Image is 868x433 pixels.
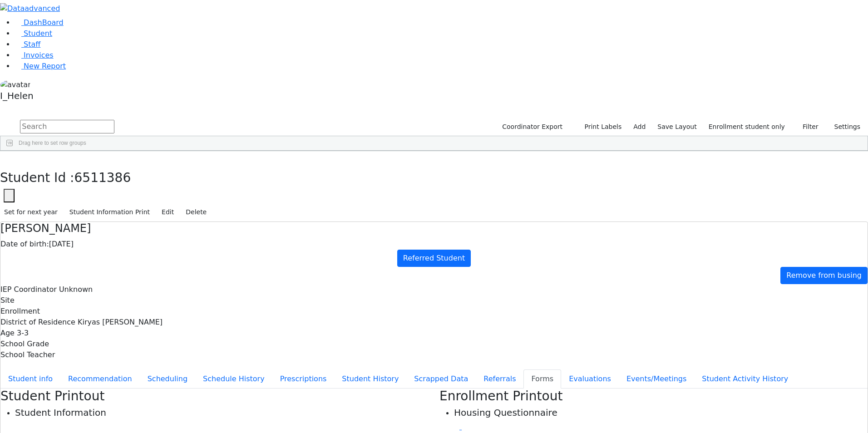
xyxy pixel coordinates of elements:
span: Kiryas [PERSON_NAME] [78,318,163,326]
span: Invoices [24,51,54,59]
input: Search [20,120,114,133]
label: School Grade [0,339,49,349]
button: Prescriptions [272,369,335,389]
label: School Teacher [0,349,55,360]
a: New Report [15,62,66,70]
button: Edit [158,205,178,219]
label: Site [0,295,15,306]
span: Drag here to set row groups [19,140,86,146]
a: Add [629,120,650,134]
button: Recommendation [60,369,140,389]
label: Enrollment student only [705,120,789,134]
button: Schedule History [195,369,272,389]
button: Student Activity History [694,369,796,389]
h5: Housing Questionnaire [454,407,868,418]
button: Coordinator Export [496,120,567,134]
a: Remove from busing [780,267,868,284]
a: Referred Student [397,250,471,267]
button: Forms [523,369,561,389]
span: Student [24,29,52,38]
span: New Report [24,62,66,70]
button: Student History [334,369,406,389]
span: 3-3 [17,329,29,337]
span: Unknown [59,285,93,294]
h3: Enrollment Printout [439,389,868,404]
button: Save Layout [653,120,700,134]
h5: Student Information [15,407,429,418]
a: Staff [15,40,40,49]
button: Settings [823,120,864,134]
button: Student Information Print [65,205,154,219]
span: DashBoard [24,18,64,27]
label: Enrollment [0,306,40,317]
button: Filter [791,120,823,134]
label: Age [0,328,15,339]
label: IEP Coordinator [0,284,57,295]
span: Remove from busing [786,271,862,280]
h3: Student Printout [0,389,429,404]
label: District of Residence [0,317,75,328]
button: Student info [0,369,60,389]
button: Delete [182,205,211,219]
a: Invoices [15,51,54,59]
span: 6511386 [74,170,131,185]
button: Print Labels [574,120,626,134]
button: Scheduling [140,369,195,389]
h4: [PERSON_NAME] [0,222,868,235]
a: DashBoard [15,18,64,27]
span: Staff [24,40,40,49]
label: Date of birth: [0,239,49,250]
button: Events/Meetings [619,369,694,389]
div: [DATE] [0,239,868,250]
button: Referrals [476,369,523,389]
button: Evaluations [561,369,619,389]
a: Student [15,29,52,38]
button: Scrapped Data [406,369,476,389]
